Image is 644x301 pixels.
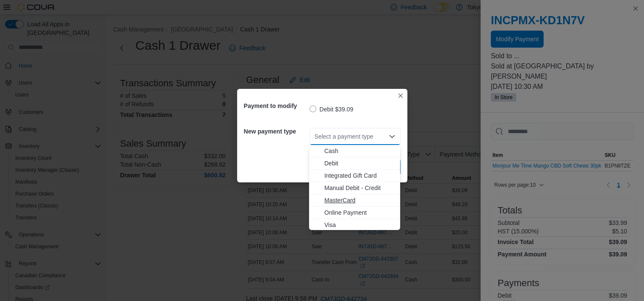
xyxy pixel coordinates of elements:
[309,207,400,219] button: Online Payment
[324,171,395,180] span: Integrated Gift Card
[244,97,308,114] h5: Payment to modify
[309,145,400,231] div: Choose from the following options
[389,133,395,140] button: Close list of options
[324,208,395,217] span: Online Payment
[309,219,400,231] button: Visa
[324,147,395,155] span: Cash
[244,123,308,140] h5: New payment type
[324,196,395,204] span: MasterCard
[309,170,400,182] button: Integrated Gift Card
[324,184,395,192] span: Manual Debit - Credit
[309,104,353,114] label: Debit $39.09
[395,91,406,101] button: Closes this modal window
[309,145,400,157] button: Cash
[309,182,400,194] button: Manual Debit - Credit
[309,157,400,170] button: Debit
[309,194,400,207] button: MasterCard
[324,159,395,168] span: Debit
[315,131,315,142] input: Accessible screen reader label
[324,221,395,229] span: Visa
